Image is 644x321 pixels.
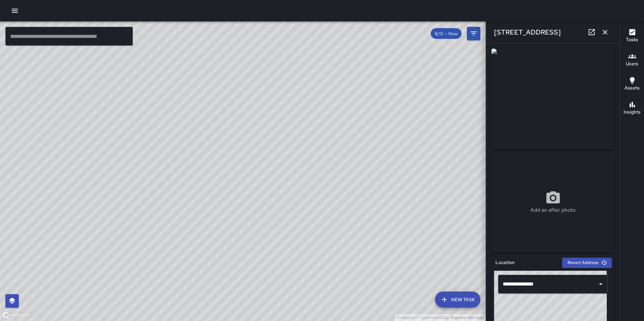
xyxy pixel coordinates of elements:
[495,259,515,266] h6: Location
[620,48,644,72] button: Users
[620,24,644,48] button: Tasks
[562,258,612,268] button: Revert Address
[530,206,576,214] p: Add an after photo
[467,27,480,40] button: Filters
[435,292,480,308] button: New Task
[626,36,638,44] h6: Tasks
[431,31,462,37] span: 8/12 — Now
[624,109,641,116] h6: Insights
[491,49,614,149] img: request_images%2Fbce82ad0-77a0-11f0-aa6f-13d40575ff45
[620,72,644,97] button: Assets
[625,84,640,92] h6: Assets
[596,279,605,289] button: Open
[626,60,638,68] h6: Users
[494,27,561,38] h6: [STREET_ADDRESS]
[620,97,644,121] button: Insights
